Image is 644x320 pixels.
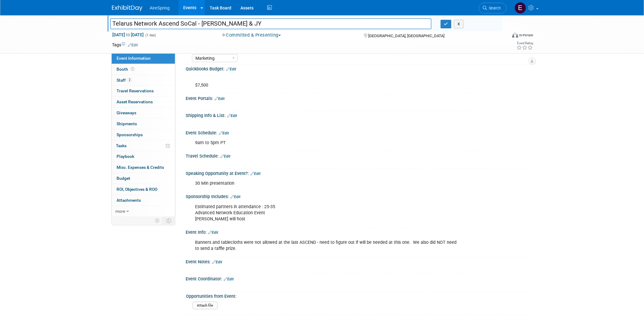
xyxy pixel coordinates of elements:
span: Budget [117,176,130,181]
a: Edit [220,154,230,158]
div: Event Info: [186,228,532,236]
div: Banners and tablecloths were not allowed at the last ASCEND - need to figure out if will be neede... [191,236,465,255]
div: Event Rating [517,42,533,45]
span: Event Information [117,56,151,61]
span: AireSpring [150,5,170,10]
span: Asset Reservations [117,99,153,104]
div: Opportunities from Event: [186,292,529,299]
span: Booth not reserved yet [130,67,135,71]
span: Booth [117,67,135,72]
a: Edit [215,97,225,101]
a: Asset Reservations [112,97,175,107]
span: more [115,209,125,214]
a: Travel Reservations [112,86,175,96]
div: Sponsorship Includes: [186,192,532,200]
span: ROI, Objectives & ROO [117,187,157,192]
img: Format-Inperson.png [512,33,518,37]
a: more [112,206,175,217]
span: Shipments [117,121,137,126]
div: Quickbooks Budget: [186,64,532,72]
a: Tasks [112,140,175,151]
td: Toggle Event Tabs [163,217,175,225]
a: Playbook [112,151,175,162]
span: Travel Reservations [117,88,154,93]
a: Edit [219,131,229,135]
td: Personalize Event Tab Strip [152,217,163,225]
div: In-Person [519,33,534,37]
a: Edit [224,277,234,281]
div: Event Notes: [186,257,532,265]
span: Search [487,6,501,10]
a: Edit [212,260,222,264]
a: Edit [128,43,138,47]
a: Sponsorships [112,130,175,140]
span: (1 day) [145,33,156,37]
a: Edit [226,67,236,71]
div: Estimated partners in attendance : 25-35 Advanced Network Education Event [PERSON_NAME] will host [191,201,465,225]
span: Attachments [117,198,141,203]
div: Event Format [471,32,534,41]
a: Shipments [112,119,175,129]
span: Giveaways [117,110,136,115]
div: 9am to 5pm PT [191,137,465,149]
span: Staff [117,78,132,83]
a: Attachments [112,195,175,206]
a: Edit [227,114,237,118]
a: Edit [250,172,261,176]
span: Playbook [117,154,134,159]
span: Tasks [116,143,127,148]
a: Edit [230,195,240,199]
a: Budget [112,173,175,184]
img: ExhibitDay [112,5,142,11]
button: X [454,20,464,28]
span: Sponsorships [117,132,143,137]
div: $7,500 [191,73,465,91]
div: Event Coordinator: [186,274,532,282]
a: Staff2 [112,75,175,86]
a: Event Information [112,53,175,64]
div: Event Portals: [186,94,532,102]
span: [DATE] [DATE] [112,32,144,37]
div: Speaking Opportunity at Event?: [186,169,532,177]
td: Tags [112,42,138,48]
span: Misc. Expenses & Credits [117,165,164,170]
span: 2 [127,78,132,82]
div: Travel Schedule: [186,151,532,159]
img: erica arjona [515,2,526,14]
div: Event Schedule: [186,128,532,136]
a: ROI, Objectives & ROO [112,184,175,195]
a: Booth [112,64,175,75]
div: 30 Min presentation [191,177,465,190]
span: [GEOGRAPHIC_DATA], [GEOGRAPHIC_DATA] [368,34,444,38]
button: Committed & Presenting [220,32,284,38]
span: to [125,32,131,37]
a: Search [479,3,507,13]
div: Shipping Info & List: [186,111,532,119]
a: Misc. Expenses & Credits [112,162,175,173]
a: Giveaways [112,108,175,118]
a: Edit [208,230,218,235]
